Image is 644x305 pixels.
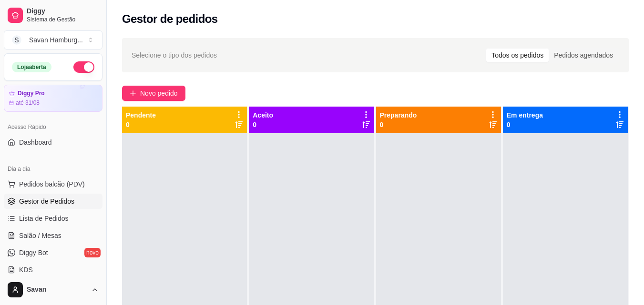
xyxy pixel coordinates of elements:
[140,88,178,98] span: Novo pedido
[126,120,156,129] p: 0
[12,35,21,45] span: S
[4,278,102,301] button: Savan
[4,194,102,209] a: Gestor de Pedidos
[130,90,136,97] span: plus
[380,120,417,129] p: 0
[27,285,87,294] span: Savan
[126,110,156,120] p: Pendente
[27,16,99,23] span: Sistema de Gestão
[4,119,102,135] div: Acesso Rápido
[19,197,74,206] span: Gestor de Pedidos
[19,179,85,189] span: Pedidos balcão (PDV)
[19,214,69,223] span: Lista de Pedidos
[4,177,102,192] button: Pedidos balcão (PDV)
[507,120,543,129] p: 0
[4,4,102,27] a: DiggySistema de Gestão
[12,62,51,72] div: Loja aberta
[4,262,102,277] a: KDS
[4,135,102,150] a: Dashboard
[549,49,618,62] div: Pedidos agendados
[19,138,52,147] span: Dashboard
[132,50,217,60] span: Selecione o tipo dos pedidos
[4,245,102,260] a: Diggy Botnovo
[122,11,218,27] h2: Gestor de pedidos
[29,35,83,45] div: Savan Hamburg ...
[4,228,102,243] a: Salão / Mesas
[19,265,33,275] span: KDS
[122,86,185,101] button: Novo pedido
[73,61,94,73] button: Alterar Status
[4,30,102,49] button: Select a team
[4,211,102,226] a: Lista de Pedidos
[4,85,102,112] a: Diggy Proaté 31/08
[380,110,417,120] p: Preparando
[18,90,45,97] article: Diggy Pro
[486,49,549,62] div: Todos os pedidos
[253,120,273,129] p: 0
[253,110,273,120] p: Aceito
[4,161,102,177] div: Dia a dia
[16,99,40,107] article: até 31/08
[19,248,48,257] span: Diggy Bot
[27,7,99,16] span: Diggy
[19,231,61,240] span: Salão / Mesas
[507,110,543,120] p: Em entrega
